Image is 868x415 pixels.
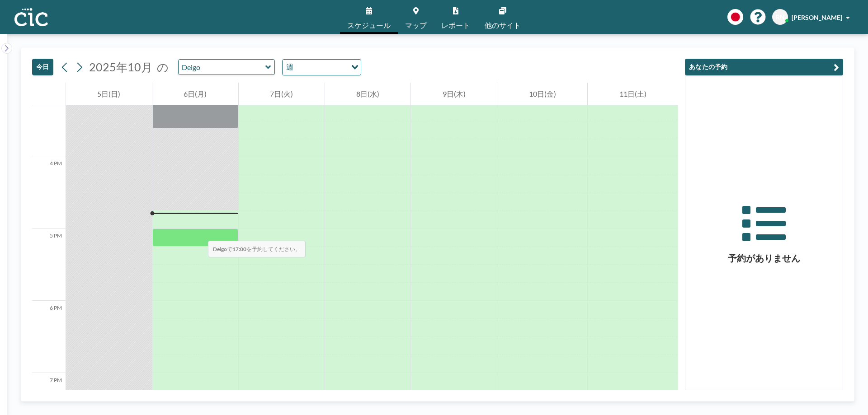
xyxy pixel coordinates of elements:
div: 5 PM [32,228,66,301]
span: で を予約してください。 [208,241,306,257]
span: マップ [405,22,427,29]
div: 3 PM [32,84,66,156]
div: Search for option [283,60,361,75]
span: 週 [284,61,295,73]
span: スケジュール [347,22,391,29]
span: 他のサイト [485,22,521,29]
div: 6日(月) [152,83,238,105]
div: 7日(火) [239,83,325,105]
b: 17:00 [232,246,246,252]
button: 今日 [32,59,53,75]
span: RN [776,13,785,21]
div: 10日(金) [497,83,587,105]
span: 2025年10月 [89,60,152,74]
h3: 予約がありません [685,252,843,264]
span: [PERSON_NAME] [792,14,842,21]
div: 9日(木) [411,83,497,105]
span: の [157,60,169,74]
input: Deigo [179,60,265,75]
img: organization-logo [14,8,48,26]
div: 5日(日) [66,83,152,105]
span: レポート [441,22,470,29]
div: 4 PM [32,156,66,228]
b: Deigo [213,246,227,252]
button: あなたの予約 [685,59,843,75]
div: 6 PM [32,301,66,373]
div: 11日(土) [588,83,678,105]
div: 8日(水) [325,83,411,105]
input: Search for option [296,61,346,73]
